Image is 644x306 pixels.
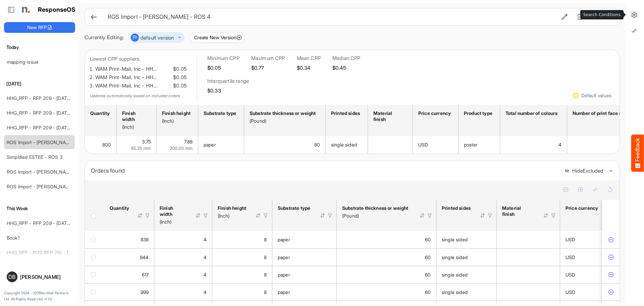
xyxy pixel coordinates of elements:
div: (Inch) [122,124,149,130]
button: Edit [559,12,570,21]
td: is template cell Column Header httpsnorthellcomontologiesmapping-rulesmanufacturinghassubstratefi... [497,248,560,266]
td: USD is template cell Column Header httpsnorthellcomontologiesmapping-rulesorderhascurrencycode [560,248,624,266]
td: is template cell Column Header httpsnorthellcomontologiesmapping-rulesmanufacturinghassubstratefi... [497,231,560,248]
h6: Today [4,44,75,51]
div: Substrate type [278,205,311,211]
div: Price currency [566,205,598,211]
button: Exclude [607,289,614,296]
span: $0.05 [172,65,187,73]
div: Substrate type [204,110,236,116]
span: 8 [264,254,267,260]
td: 3.75 is template cell Column Header httpsnorthellcomontologiesmapping-rulesmeasurementhasfinishsi... [117,136,157,154]
span: 8 [264,272,267,278]
a: ROS Import - [PERSON_NAME] - Final (short) [7,169,104,175]
td: poster is template cell Column Header httpsnorthellcomontologiesmapping-rulesproducthasproducttype [459,136,500,154]
td: 4 is template cell Column Header httpsnorthellcomontologiesmapping-rulesmeasurementhasfinishsizew... [154,248,212,266]
span: 4 [558,142,561,147]
div: Finish width [160,205,186,217]
div: Filter Icon [327,212,333,219]
span: 4 [204,272,207,278]
a: HHG_RFP - RFP 209 - [DATE] - ROS TEST 3 (LITE) [7,125,117,130]
span: 60 [425,272,431,278]
span: 60 [425,254,431,260]
td: paper is template cell Column Header httpsnorthellcomontologiesmapping-rulesmaterialhassubstratem... [272,231,337,248]
div: Filter Icon [263,212,269,219]
td: is template cell Column Header httpsnorthellcomontologiesmapping-rulesmanufacturinghassubstratefi... [368,136,413,154]
div: (Pound) [342,213,411,219]
p: Lowest CPP suppliers [90,55,187,63]
div: Substrate thickness or weight [342,205,411,211]
li: WAM Print-Mail, Inc - HH… [95,73,187,82]
div: Filter Icon [427,212,433,219]
th: Header checkbox [85,200,104,231]
td: checkbox [85,266,104,283]
span: paper [278,254,290,260]
span: 3.75 [142,139,151,144]
td: 7.875 is template cell Column Header httpsnorthellcomontologiesmapping-rulesmeasurementhasfinishs... [157,136,198,154]
td: USD is template cell Column Header httpsnorthellcomontologiesmapping-rulesorderhascurrencycode [560,231,624,248]
td: f498c058-9f3f-46ff-8ff2-2294214b7d10 is template cell Column Header [602,231,621,248]
td: 80 is template cell Column Header httpsnorthellcomontologiesmapping-rulesmaterialhasmaterialthick... [244,136,326,154]
td: single sided is template cell Column Header httpsnorthellcomontologiesmapping-rulesmanufacturingh... [436,248,497,266]
h5: $0.77 [251,65,285,71]
td: 838 is template cell Column Header httpsnorthellcomontologiesmapping-rulesorderhasquantity [104,231,154,248]
h5: $0.33 [207,88,249,94]
td: 4 is template cell Column Header httpsnorthellcomontologiesmapping-rulesmeasurementhasfinishsizew... [154,266,212,283]
span: 838 [141,237,149,242]
a: HHG_RFP - RFP 209 - [DATE] - ROS TEST 3 (LITE) [7,110,117,116]
a: ROS Import - [PERSON_NAME] - Final (short) [7,184,104,189]
td: 4 is template cell Column Header httpsnorthellcomontologiesmapping-rulesfeaturehastotalcoloursface [567,136,643,154]
div: Quantity [90,110,109,116]
td: 8 is template cell Column Header httpsnorthellcomontologiesmapping-rulesmeasurementhasfinishsizeh... [212,283,272,301]
div: Finish height [162,110,191,116]
div: Printed sides [442,205,471,211]
a: Simplified ESTEE - ROS 3 [7,154,62,160]
span: single sided [442,272,468,278]
td: 617 is template cell Column Header httpsnorthellcomontologiesmapping-rulesorderhasquantity [104,266,154,283]
span: 999 [141,289,149,295]
td: USD is template cell Column Header httpsnorthellcomontologiesmapping-rulesorderhascurrencycode [560,266,624,283]
h6: This Week [4,205,75,212]
div: Default values [581,93,611,98]
a: HHG_RFP - RFP 209 - [DATE] - ROS TEST [7,220,99,226]
span: USD [566,272,575,278]
td: 999 is template cell Column Header httpsnorthellcomontologiesmapping-rulesorderhasquantity [104,283,154,301]
span: USD [418,142,428,147]
td: 4 is template cell Column Header httpsnorthellcomontologiesmapping-rulesmeasurementhasfinishsizew... [154,283,212,301]
span: 200.03 mm [170,145,193,151]
span: 617 [142,272,149,278]
h6: Median CPP [332,55,361,62]
div: Filter Icon [487,212,493,219]
span: single sided [442,289,468,295]
td: USD is template cell Column Header httpsnorthellcomontologiesmapping-rulesorderhascurrencycode [413,136,459,154]
h6: [DATE] [4,80,75,87]
h5: $0.05 [207,65,239,71]
td: is template cell Column Header httpsnorthellcomontologiesmapping-rulesmanufacturinghassubstratefi... [497,266,560,283]
td: single sided is template cell Column Header httpsnorthellcomontologiesmapping-rulesmanufacturingh... [436,283,497,301]
p: Copyright 2004 - 2025 Northell Partners Ltd. All Rights Reserved. v 1.1.0 [4,290,75,302]
a: Book1 [7,235,19,241]
button: Exclude [607,271,614,278]
div: Price currency [418,110,451,116]
span: paper [204,142,216,147]
td: is template cell Column Header httpsnorthellcomontologiesmapping-rulesmanufacturinghassubstratefi... [497,283,560,301]
td: 8 is template cell Column Header httpsnorthellcomontologiesmapping-rulesmeasurementhasfinishsizeh... [212,266,272,283]
span: paper [278,237,290,242]
td: 844 is template cell Column Header httpsnorthellcomontologiesmapping-rulesorderhasquantity [104,248,154,266]
button: Exclude [607,236,614,243]
span: poster [464,142,478,147]
span: single sided [442,237,468,242]
td: 8 is template cell Column Header httpsnorthellcomontologiesmapping-rulesmeasurementhasfinishsizeh... [212,231,272,248]
h5: $0.34 [297,65,321,71]
button: HideExcluded [565,168,603,174]
div: Quantity [110,205,128,211]
div: Currently Editing: [85,34,124,42]
div: Search Conditions [581,10,623,19]
h6: ROS Import - [PERSON_NAME] - ROS 4 [108,14,554,20]
td: 84977875-4286-4a3a-8334-7c9adf6f936c is template cell Column Header [602,283,621,301]
td: single sided is template cell Column Header httpsnorthellcomontologiesmapping-rulesmanufacturingh... [436,231,497,248]
span: single sided [331,142,357,147]
span: paper [278,289,290,295]
div: Substrate thickness or weight [250,110,318,116]
td: 60 is template cell Column Header httpsnorthellcomontologiesmapping-rulesmaterialhasmaterialthick... [337,283,436,301]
